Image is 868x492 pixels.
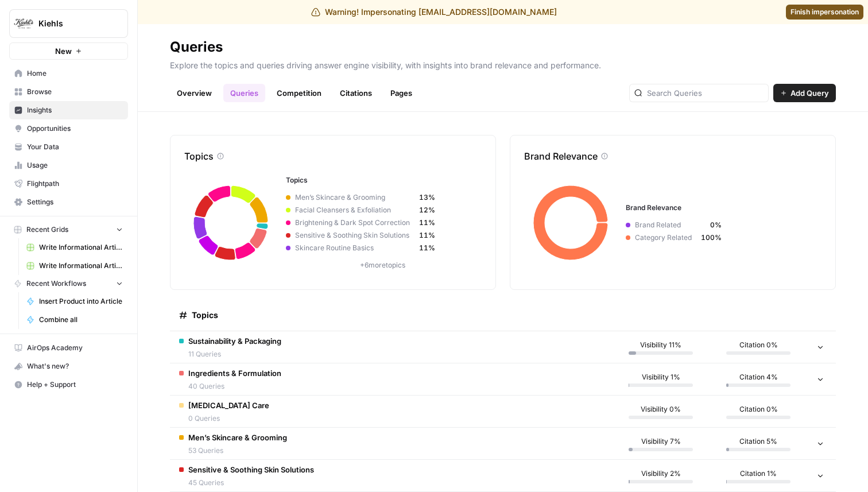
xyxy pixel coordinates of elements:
[188,381,281,392] span: 40 Queries
[21,238,128,257] a: Write Informational Article
[641,436,681,447] span: Visibility 7%
[790,7,859,17] span: Finish impersonation
[419,218,435,228] span: 11%
[10,358,127,375] div: What's new?
[170,56,836,71] p: Explore the topics and queries driving answer engine visibility, with insights into brand relevan...
[270,84,328,102] a: Competition
[630,220,701,230] span: Brand Related
[27,142,123,152] span: Your Data
[27,87,123,97] span: Browse
[223,84,265,102] a: Queries
[701,220,722,230] span: 0%
[188,367,281,379] span: Ingredients & Formulation
[188,478,314,488] span: 45 Queries
[39,296,123,307] span: Insert Product into Article
[21,257,128,275] a: Write Informational Article
[9,9,128,38] button: Workspace: Kiehls
[39,315,123,325] span: Combine all
[383,84,419,102] a: Pages
[419,205,435,215] span: 12%
[630,233,701,243] span: Category Related
[701,233,722,243] span: 100%
[9,375,128,394] button: Help + Support
[647,87,764,99] input: Search Queries
[188,400,269,411] span: [MEDICAL_DATA] Care
[27,105,123,115] span: Insights
[739,340,778,350] span: Citation 0%
[21,292,128,311] a: Insert Product into Article
[9,221,128,238] button: Recent Grids
[9,156,128,175] a: Usage
[9,357,128,375] button: What's new?
[524,149,598,163] p: Brand Relevance
[640,340,681,350] span: Visibility 11%
[419,243,435,253] span: 11%
[739,404,778,414] span: Citation 0%
[9,42,128,60] button: New
[740,468,777,479] span: Citation 1%
[9,64,128,83] a: Home
[419,230,435,241] span: 11%
[9,138,128,156] a: Your Data
[188,445,287,456] span: 53 Queries
[9,83,128,101] a: Browse
[39,261,123,271] span: Write Informational Article
[739,436,777,447] span: Citation 5%
[9,175,128,193] a: Flightpath
[188,349,281,359] span: 11 Queries
[26,278,86,289] span: Recent Workflows
[286,260,479,270] p: + 6 more topics
[188,335,281,347] span: Sustainability & Packaging
[27,197,123,207] span: Settings
[290,205,419,215] span: Facial Cleansers & Exfoliation
[641,468,681,479] span: Visibility 2%
[9,119,128,138] a: Opportunities
[27,160,123,171] span: Usage
[290,243,419,253] span: Skincare Routine Basics
[790,87,829,99] span: Add Query
[739,372,778,382] span: Citation 4%
[27,379,123,390] span: Help + Support
[188,464,314,475] span: Sensitive & Soothing Skin Solutions
[419,192,435,203] span: 13%
[773,84,836,102] button: Add Query
[27,179,123,189] span: Flightpath
[27,68,123,79] span: Home
[9,339,128,357] a: AirOps Academy
[192,309,218,321] span: Topics
[27,343,123,353] span: AirOps Academy
[286,175,479,185] h3: Topics
[170,84,219,102] a: Overview
[642,372,680,382] span: Visibility 1%
[38,18,108,29] span: Kiehls
[786,5,863,20] a: Finish impersonation
[290,218,419,228] span: Brightening & Dark Spot Correction
[311,6,557,18] div: Warning! Impersonating [EMAIL_ADDRESS][DOMAIN_NAME]
[39,242,123,253] span: Write Informational Article
[170,38,223,56] div: Queries
[55,45,72,57] span: New
[27,123,123,134] span: Opportunities
[9,193,128,211] a: Settings
[333,84,379,102] a: Citations
[13,13,34,34] img: Kiehls Logo
[290,192,419,203] span: Men’s Skincare & Grooming
[641,404,681,414] span: Visibility 0%
[21,311,128,329] a: Combine all
[9,101,128,119] a: Insights
[188,432,287,443] span: Men’s Skincare & Grooming
[9,275,128,292] button: Recent Workflows
[184,149,214,163] p: Topics
[290,230,419,241] span: Sensitive & Soothing Skin Solutions
[626,203,819,213] h3: Brand Relevance
[26,224,68,235] span: Recent Grids
[188,413,269,424] span: 0 Queries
